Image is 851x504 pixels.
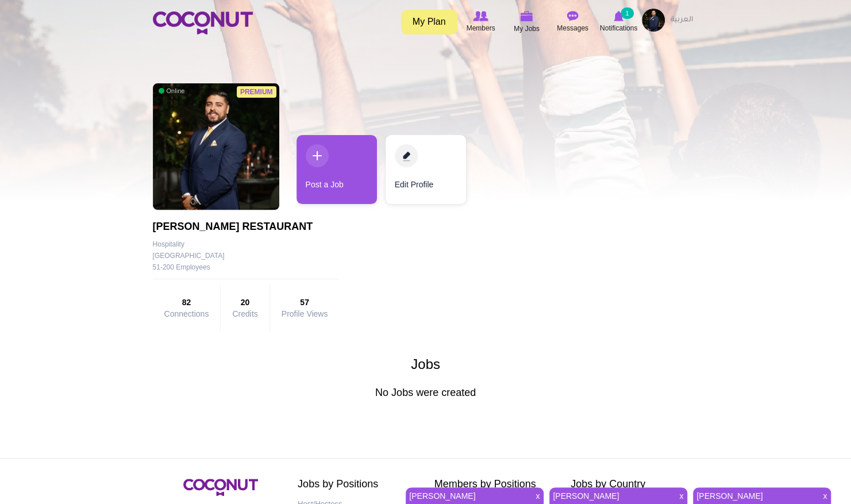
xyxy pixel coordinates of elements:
[466,22,495,34] span: Members
[153,221,340,233] h1: [PERSON_NAME] RESTAURANT
[473,11,488,21] img: Browse Members
[693,488,816,504] a: [PERSON_NAME]
[298,479,417,490] h2: Jobs by Positions
[614,11,623,21] img: Notifications
[621,7,633,19] small: 1
[557,22,588,34] span: Messages
[675,488,687,504] span: x
[144,357,707,409] div: No Jobs were created
[504,9,550,36] a: My Jobs My Jobs
[153,261,340,273] div: 51-200 Employees
[296,135,377,204] a: Post a Job
[665,9,699,32] a: العربية
[164,297,209,308] strong: 82
[549,488,672,504] a: [PERSON_NAME]
[153,238,340,250] div: Hospitality
[600,22,637,34] span: Notifications
[550,9,596,35] a: Messages Messages
[282,297,328,318] a: 57Profile Views
[596,9,642,35] a: Notifications Notifications 1
[532,488,544,504] span: x
[282,297,328,308] strong: 57
[521,11,533,21] img: My Jobs
[153,11,253,34] img: Home
[514,23,540,34] span: My Jobs
[232,297,257,308] strong: 20
[401,10,457,34] a: My Plan
[819,488,831,504] span: x
[458,9,504,35] a: Browse Members Members
[386,135,466,210] div: 2 / 2
[153,250,225,261] div: [GEOGRAPHIC_DATA]
[567,11,579,21] img: Messages
[406,488,529,504] a: [PERSON_NAME]
[571,479,690,490] h2: Jobs by Country
[296,135,377,210] div: 1 / 2
[232,297,257,318] a: 20Credits
[183,479,258,496] img: Coconut
[153,357,699,372] h3: Jobs
[434,479,554,490] h2: Members by Positions
[237,86,276,98] span: Premium
[159,87,185,95] span: Online
[164,297,209,318] a: 82Connections
[386,135,466,204] a: Edit Profile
